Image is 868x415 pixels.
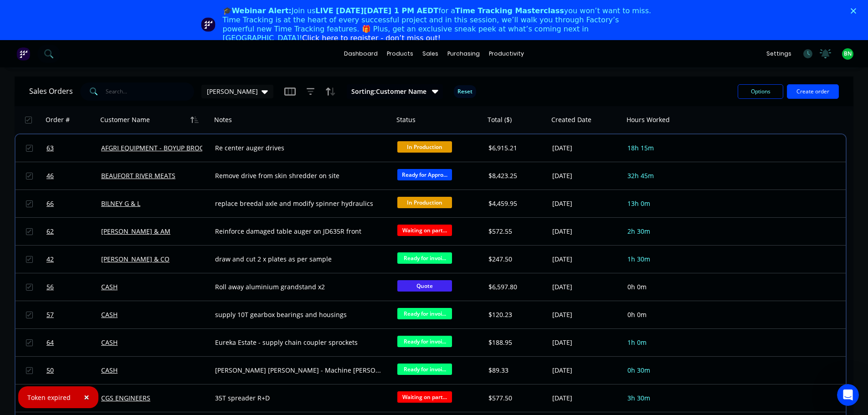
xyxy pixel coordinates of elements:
img: Profile image for Team [201,17,216,32]
span: Quote [397,280,452,292]
span: 50 [46,366,54,375]
div: [DATE] [552,255,620,264]
a: BILNEY G & L [101,199,140,208]
a: 64 [46,329,101,356]
span: 18h 15m [627,143,654,152]
a: dashboard [339,47,382,61]
div: products [382,47,418,61]
span: Sorting: Customer Name [351,87,426,96]
span: 42 [46,255,54,264]
div: $247.50 [488,255,542,264]
div: Order # [46,115,70,124]
a: CASH [101,366,118,374]
div: Status [396,115,416,124]
span: 3h 30m [627,394,650,402]
span: 63 [46,143,54,153]
div: $6,915.21 [488,143,542,153]
span: Ready for invoi... [397,308,452,319]
span: 0h 30m [627,366,650,374]
div: $577.50 [488,394,542,403]
div: [DATE] [552,227,620,236]
div: [DATE] [552,171,620,180]
button: Options [738,84,783,99]
div: Customer Name [100,115,150,124]
a: CASH [101,282,118,291]
div: replace breedal axle and modify spinner hydraulics [215,199,381,208]
span: 57 [46,310,54,319]
span: 46 [46,171,54,180]
div: Reinforce damaged table auger on JD635R front [215,227,381,236]
span: 2h 30m [627,227,650,236]
a: 50 [46,357,101,384]
div: [DATE] [552,282,620,292]
b: LIVE [DATE][DATE] 1 PM AEDT [315,6,438,15]
span: 32h 45m [627,171,654,180]
div: $6,597.80 [488,282,542,292]
button: Sorting:Customer Name [347,84,443,99]
div: [PERSON_NAME] [PERSON_NAME] - Machine [PERSON_NAME] [215,366,381,375]
span: × [84,391,89,404]
span: Ready for invoi... [397,364,452,375]
div: [DATE] [552,199,620,208]
iframe: Intercom live chat [837,384,859,406]
span: 56 [46,282,54,292]
div: Roll away aluminium grandstand x2 [215,282,381,292]
img: Factory [16,47,30,61]
b: Time Tracking Masterclass [455,6,564,15]
a: BEAUFORT RIVER MEATS [101,171,175,180]
span: In Production [397,141,452,153]
a: CGS ENGINEERS [101,394,150,402]
div: sales [418,47,443,61]
button: Create order [787,84,839,99]
a: AFGRI EQUIPMENT - BOYUP BROOK [101,143,209,152]
div: purchasing [443,47,484,61]
a: CASH [101,338,118,347]
div: Token expired [27,393,71,402]
span: 62 [46,227,54,236]
span: 13h 0m [627,199,650,208]
div: [DATE] [552,366,620,375]
div: Close [851,8,860,14]
a: 62 [46,218,101,245]
div: 35T spreader R+D [215,394,381,403]
div: Eureka Estate - supply chain coupler sprockets [215,338,381,347]
span: 1h 0m [627,338,647,347]
div: $89.33 [488,366,542,375]
div: productivity [484,47,529,61]
div: $188.95 [488,338,542,347]
a: CASH [101,310,118,319]
div: Join us for a you won’t want to miss. Time Tracking is at the heart of every successful project a... [223,6,653,43]
input: Search... [106,82,195,101]
div: draw and cut 2 x plates as per sample [215,255,381,264]
div: [DATE] [552,338,620,347]
span: 0h 0m [627,310,647,319]
span: Ready for invoi... [397,336,452,347]
div: Notes [214,115,232,124]
a: 42 [46,246,101,273]
div: $8,423.25 [488,171,542,180]
span: In Production [397,197,452,208]
span: Ready for Appro... [397,169,452,180]
a: 63 [46,134,101,162]
h1: Sales Orders [29,87,73,96]
button: Close [75,386,98,408]
div: Total ($) [488,115,512,124]
span: BN [844,50,852,58]
span: Ready for invoi... [397,252,452,264]
span: 66 [46,199,54,208]
div: $120.23 [488,310,542,319]
div: Created Date [551,115,591,124]
a: 56 [46,273,101,301]
div: settings [762,47,796,61]
a: 46 [46,162,101,190]
span: 64 [46,338,54,347]
a: 41 [46,384,101,412]
span: Waiting on part... [397,225,452,236]
span: Waiting on part... [397,391,452,403]
div: [DATE] [552,143,620,153]
div: [DATE] [552,394,620,403]
a: Click here to register - don’t miss out! [302,34,441,42]
b: 🎓Webinar Alert: [223,6,292,15]
div: Hours Worked [627,115,670,124]
div: [DATE] [552,310,620,319]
